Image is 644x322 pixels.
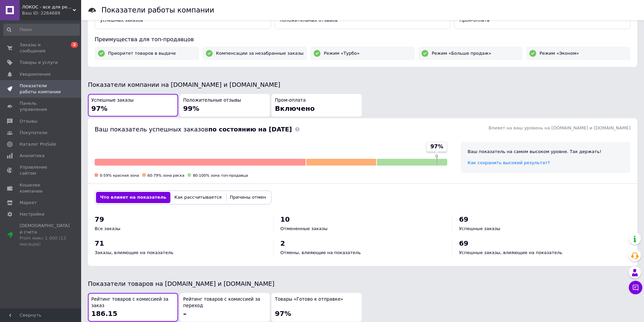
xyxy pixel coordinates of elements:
span: 97% [430,143,443,150]
span: Рейтинг товаров с комиссией за заказ [91,296,175,309]
span: Каталог ProSale [20,141,56,147]
span: 2 [280,239,285,247]
span: Показатели товаров на [DOMAIN_NAME] и [DOMAIN_NAME] [88,280,275,287]
span: ЛОКОС - все для рефлексотерапії, Су Джок терапії та масажу [22,4,73,10]
button: Что влияет на показатель [96,192,170,203]
span: 79 [95,215,104,223]
span: Влияет на ваш уровень на [DOMAIN_NAME] и [DOMAIN_NAME] [488,125,630,130]
button: Рейтинг товаров с комиссией за переход– [180,293,270,322]
span: Положительные отзывы [183,97,241,104]
span: 60-79% зона риска [147,173,184,178]
span: 97% [275,309,291,318]
a: Как сохранить высокий результат? [468,160,550,165]
span: Управление сайтом [20,164,63,176]
span: Товары и услуги [20,59,58,66]
span: Покупатели [20,130,47,136]
span: [DEMOGRAPHIC_DATA] и счета [20,223,70,247]
span: Показатели компании на [DOMAIN_NAME] и [DOMAIN_NAME] [88,81,280,88]
span: Маркет [20,200,37,206]
span: – [183,309,187,318]
span: Аналитика [20,153,45,159]
button: Чат с покупателем [629,281,642,294]
span: Настройки [20,211,44,217]
button: Пром-оплатаВключено [271,94,362,117]
span: Успешные заказы [91,97,134,104]
button: Как рассчитывается [170,192,226,203]
span: Режим «Турбо» [324,50,360,56]
button: Рейтинг товаров с комиссией за заказ186.15 [88,293,178,322]
span: 2 [71,42,78,48]
span: Рейтинг товаров с комиссией за переход [183,296,267,309]
span: 69 [459,215,469,223]
span: Включено [275,104,315,113]
span: 10 [280,215,290,223]
span: Отзывы [20,118,38,124]
input: Поиск [3,24,80,36]
span: Преимущества для топ-продавцов [95,36,194,43]
button: Причины отмен [226,192,270,203]
span: 186.15 [91,309,117,318]
span: Успешные заказы, влияющие на показатель [459,250,563,255]
div: Prom микс 1 000 (13 месяцев) [20,235,70,247]
span: 0-59% красная зона [100,173,139,178]
span: Режим «Больше продаж» [432,50,491,56]
span: Отмены, влияющие на показатель [280,250,361,255]
button: Успешные заказы97% [88,94,178,117]
div: Ваш показатель на самом высоком уровне. Так держать! [468,149,624,155]
span: Отмененные заказы [280,226,327,231]
button: Положительные отзывы99% [180,94,270,117]
span: Кошелек компании [20,182,63,194]
span: 99% [183,104,199,113]
span: Ваш показатель успешных заказов [95,126,292,133]
span: 69 [459,239,469,247]
span: 97% [91,104,108,113]
span: Все заказы [95,226,120,231]
h1: Показатели работы компании [101,6,214,14]
span: Компенсации за незабранные заказы [216,50,304,56]
span: Показатели работы компании [20,83,63,95]
span: 71 [95,239,104,247]
span: Товары «Готово к отправке» [275,296,343,303]
b: по состоянию на [DATE] [208,126,292,133]
button: Товары «Готово к отправке»97% [271,293,362,322]
span: Заказы и сообщения [20,42,63,54]
span: 80-100% зона топ-продавца [193,173,248,178]
span: Успешные заказы [459,226,500,231]
span: Приоритет товаров в выдаче [108,50,176,56]
span: Режим «Эконом» [540,50,579,56]
span: Пром-оплата [275,97,306,104]
div: Ваш ID: 2264689 [22,10,81,16]
span: Панель управления [20,100,63,113]
span: Заказы, влияющие на показатель [95,250,173,255]
span: Уведомления [20,71,50,77]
